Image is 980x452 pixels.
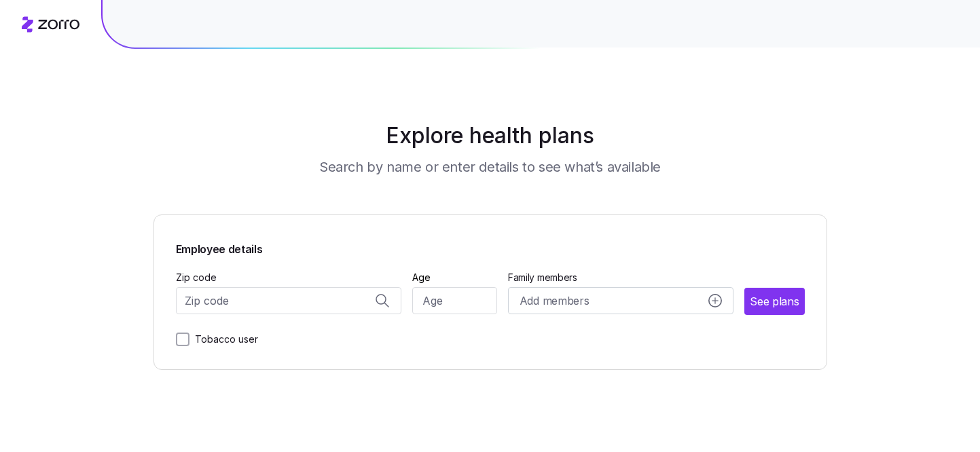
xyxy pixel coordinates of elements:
[708,294,722,307] svg: add icon
[412,287,497,314] input: Age
[412,270,431,285] label: Age
[508,271,734,284] span: Family members
[176,287,402,314] input: Zip code
[750,293,799,310] span: See plans
[176,237,263,258] span: Employee details
[744,288,804,315] button: See plans
[319,157,661,176] h3: Search by name or enter details to see what’s available
[520,293,589,309] span: Add members
[187,119,793,152] h1: Explore health plans
[176,270,217,285] label: Zip code
[189,331,258,347] label: Tobacco user
[508,287,734,314] button: Add membersadd icon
